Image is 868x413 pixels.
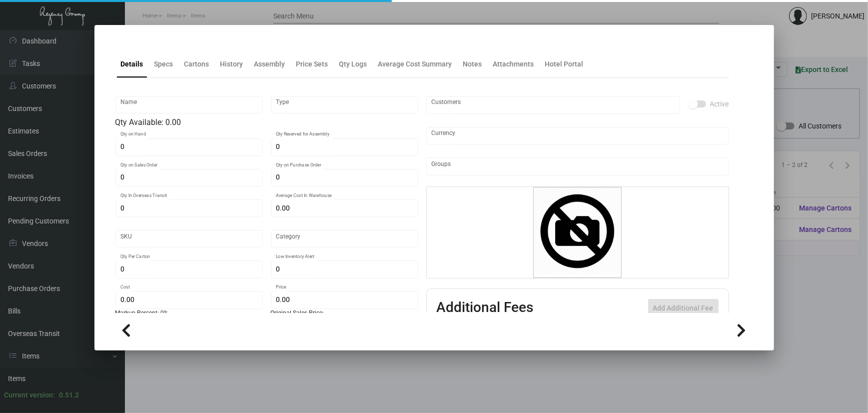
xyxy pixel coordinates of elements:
div: Hotel Portal [545,59,584,69]
div: Cartons [184,59,209,69]
div: Notes [463,59,482,69]
button: Add Additional Fee [648,299,719,317]
div: History [220,59,243,69]
h2: Additional Fees [437,299,534,317]
div: Specs [154,59,173,69]
div: Assembly [254,59,285,69]
div: Attachments [493,59,534,69]
div: 0.51.2 [59,390,79,400]
input: Add new.. [431,101,675,109]
span: Add Additional Fee [653,304,714,312]
input: Add new.. [431,162,724,170]
div: Qty Available: 0.00 [115,116,418,128]
span: Active [710,98,729,110]
div: Details [121,59,143,69]
div: Current version: [4,390,55,400]
div: Average Cost Summary [378,59,452,69]
div: Price Sets [296,59,328,69]
div: Qty Logs [339,59,367,69]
